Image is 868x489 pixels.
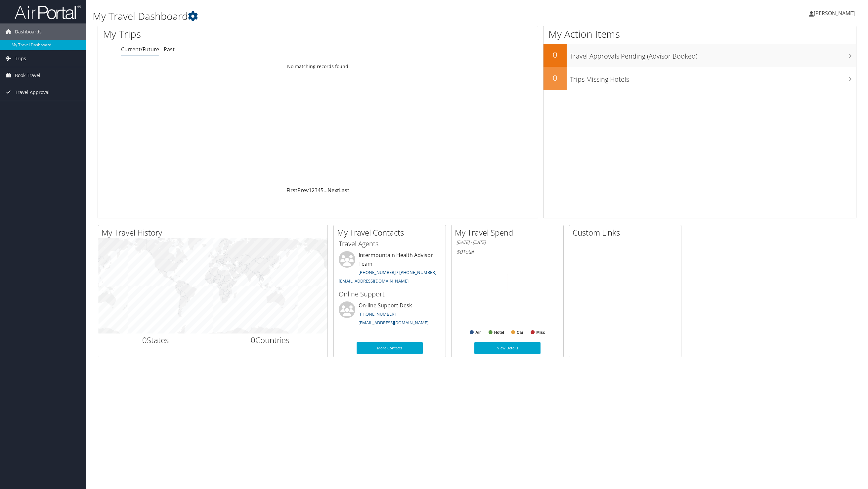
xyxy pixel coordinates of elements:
h3: Online Support [339,289,441,299]
a: 5 [321,187,324,194]
a: Current/Future [121,46,159,53]
h2: My Travel Contacts [337,227,446,238]
h2: My Travel History [102,227,327,238]
text: Air [475,330,481,335]
h6: Total [456,248,558,255]
h2: States [103,334,208,346]
span: Dashboards [15,23,42,40]
span: $0 [456,248,462,255]
h1: My Travel Dashboard [93,9,605,23]
a: Last [339,187,349,194]
span: Travel Approval [15,84,50,101]
a: Past [164,46,175,53]
a: [EMAIL_ADDRESS][DOMAIN_NAME] [339,278,409,284]
a: 4 [318,187,321,194]
li: Intermountain Health Advisor Team [335,251,444,287]
a: 2 [312,187,315,194]
img: airportal-logo.png [15,4,81,20]
text: Misc [536,330,545,335]
h1: My Action Items [543,27,856,41]
a: View Details [474,342,541,354]
span: Trips [15,50,26,67]
a: Prev [297,187,309,194]
a: First [286,187,297,194]
h3: Trips Missing Hotels [570,71,856,84]
h2: 0 [543,49,567,60]
a: More Contacts [357,342,423,354]
a: 0Travel Approvals Pending (Advisor Booked) [543,44,856,67]
span: … [324,187,327,194]
span: 0 [251,334,255,345]
h3: Travel Agents [339,239,441,248]
a: [PHONE_NUMBER] / [PHONE_NUMBER] [359,269,436,275]
span: [PERSON_NAME] [814,10,855,17]
h2: My Travel Spend [455,227,563,238]
a: 0Trips Missing Hotels [543,67,856,90]
h6: [DATE] - [DATE] [456,239,558,245]
td: No matching records found [98,61,538,72]
text: Hotel [494,330,504,335]
a: Next [327,187,339,194]
a: 1 [309,187,312,194]
li: On-line Support Desk [335,301,444,329]
a: [EMAIL_ADDRESS][DOMAIN_NAME] [359,320,428,326]
text: Car [517,330,523,335]
h2: Countries [218,334,323,346]
h1: My Trips [103,27,350,41]
span: 0 [142,334,147,345]
h2: 0 [543,72,567,83]
span: Book Travel [15,67,40,84]
a: 3 [315,187,318,194]
a: [PERSON_NAME] [809,3,861,23]
h3: Travel Approvals Pending (Advisor Booked) [570,48,856,61]
h2: Custom Links [573,227,681,238]
a: [PHONE_NUMBER] [359,311,396,317]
